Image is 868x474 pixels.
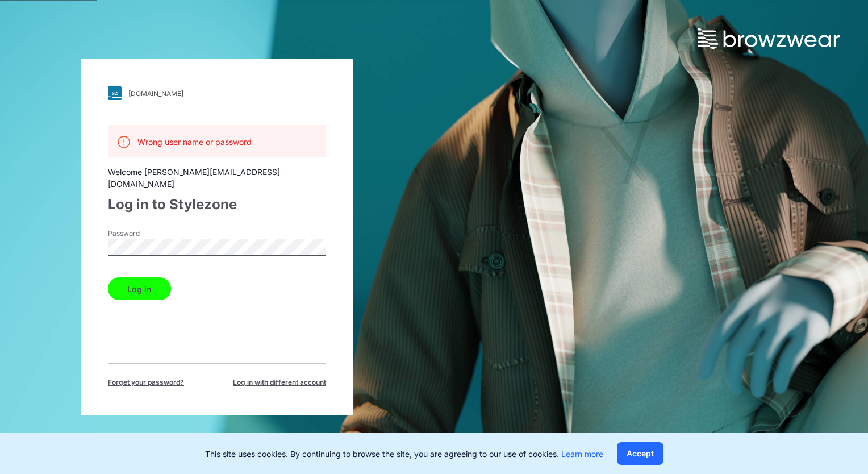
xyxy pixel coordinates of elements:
div: Welcome [PERSON_NAME][EMAIL_ADDRESS][DOMAIN_NAME] [108,166,326,190]
div: [DOMAIN_NAME] [128,89,183,98]
span: Log in with different account [233,377,326,388]
img: browzwear-logo.73288ffb.svg [698,28,840,49]
img: svg+xml;base64,PHN2ZyB3aWR0aD0iMjgiIGhlaWdodD0iMjgiIHZpZXdCb3g9IjAgMCAyOCAyOCIgZmlsbD0ibm9uZSIgeG... [108,86,122,100]
label: Password [108,228,187,239]
p: This site uses cookies. By continuing to browse the site, you are agreeing to our use of cookies. [205,448,603,460]
button: Accept [617,442,663,465]
span: Forget your password? [108,377,184,388]
img: svg+xml;base64,PHN2ZyB3aWR0aD0iMjQiIGhlaWdodD0iMjQiIHZpZXdCb3g9IjAgMCAyNCAyNCIgZmlsbD0ibm9uZSIgeG... [117,135,131,149]
a: Learn more [561,449,603,459]
a: [DOMAIN_NAME] [108,86,326,100]
div: Log in to Stylezone [108,194,326,215]
button: Log in [108,277,171,300]
p: Wrong user name or password [137,136,252,148]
